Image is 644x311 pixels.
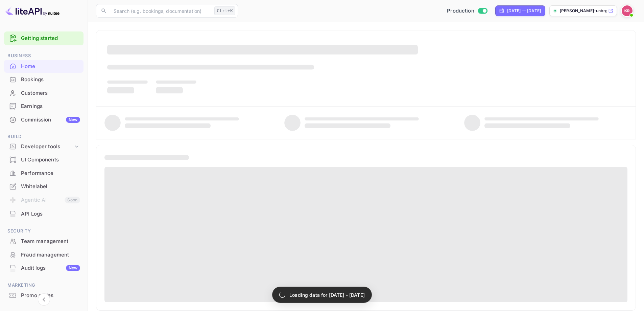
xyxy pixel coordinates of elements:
[4,167,84,179] a: Performance
[21,183,80,191] div: Whitelabel
[4,87,84,99] a: Customers
[4,180,84,193] div: Whitelabel
[21,35,80,42] a: Getting started
[66,265,80,271] div: New
[507,8,541,14] div: [DATE] — [DATE]
[4,248,84,262] div: Fraud management
[4,235,84,247] a: Team management
[560,8,607,14] p: [PERSON_NAME]-unbrg.[PERSON_NAME]...
[4,113,84,127] div: CommissionNew
[21,143,73,151] div: Developer tools
[4,73,84,86] div: Bookings
[4,113,84,126] a: CommissionNew
[21,63,80,70] div: Home
[4,73,84,86] a: Bookings
[4,153,84,166] div: UI Components
[214,6,235,15] div: Ctrl+K
[4,87,84,100] div: Customers
[21,116,80,124] div: Commission
[4,227,84,235] span: Security
[4,100,84,113] div: Earnings
[289,291,365,298] p: Loading data for [DATE] - [DATE]
[66,117,80,123] div: New
[5,5,59,16] img: LiteAPI logo
[4,207,84,221] div: API Logs
[21,156,80,164] div: UI Components
[4,153,84,166] a: UI Components
[4,100,84,112] a: Earnings
[21,76,80,84] div: Bookings
[38,293,50,306] button: Collapse navigation
[21,251,80,259] div: Fraud management
[4,289,84,302] div: Promo codes
[4,235,84,248] div: Team management
[4,282,84,289] span: Marketing
[4,52,84,60] span: Business
[4,133,84,140] span: Build
[21,292,80,299] div: Promo codes
[4,60,84,73] div: Home
[447,7,474,15] span: Production
[4,141,84,153] div: Developer tools
[21,264,80,272] div: Audit logs
[622,5,633,16] img: Kobus Roux
[4,262,84,274] a: Audit logsNew
[4,60,84,72] a: Home
[21,170,80,177] div: Performance
[444,7,490,15] div: Switch to Sandbox mode
[21,103,80,110] div: Earnings
[4,180,84,193] a: Whitelabel
[4,248,84,261] a: Fraud management
[4,262,84,275] div: Audit logsNew
[4,31,84,45] div: Getting started
[21,89,80,97] div: Customers
[110,4,212,18] input: Search (e.g. bookings, documentation)
[21,210,80,218] div: API Logs
[4,207,84,220] a: API Logs
[4,167,84,180] div: Performance
[4,289,84,302] a: Promo codes
[21,238,80,245] div: Team management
